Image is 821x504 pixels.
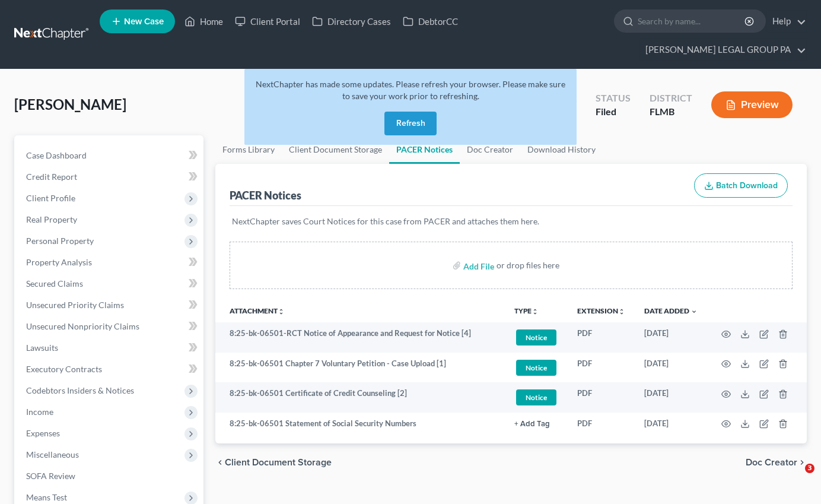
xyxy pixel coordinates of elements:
[26,385,134,395] span: Codebtors Insiders & Notices
[17,273,203,294] a: Secured Claims
[694,173,788,198] button: Batch Download
[635,413,707,434] td: [DATE]
[650,91,692,105] div: District
[225,458,332,467] span: Client Document Storage
[124,17,164,26] span: New Case
[278,308,285,315] i: unfold_more
[26,428,60,438] span: Expenses
[14,96,126,113] span: [PERSON_NAME]
[17,316,203,337] a: Unsecured Nonpriority Claims
[306,11,397,32] a: Directory Cases
[179,11,229,32] a: Home
[17,145,203,166] a: Case Dashboard
[516,360,556,376] span: Notice
[635,353,707,383] td: [DATE]
[532,308,539,315] i: unfold_more
[618,308,625,315] i: unfold_more
[568,413,635,434] td: PDF
[711,91,793,118] button: Preview
[514,418,558,429] a: + Add Tag
[215,458,225,467] i: chevron_left
[650,105,692,119] div: FLMB
[514,388,558,407] a: Notice
[215,353,505,383] td: 8:25-bk-06501 Chapter 7 Voluntary Petition - Case Upload [1]
[17,252,203,273] a: Property Analysis
[568,353,635,383] td: PDF
[514,358,558,378] a: Notice
[26,407,53,417] span: Income
[26,492,67,502] span: Means Test
[26,257,92,267] span: Property Analysis
[746,458,797,467] span: Doc Creator
[26,471,75,481] span: SOFA Review
[26,321,139,331] span: Unsecured Nonpriority Claims
[746,458,807,467] button: Doc Creator chevron_right
[26,300,124,310] span: Unsecured Priority Claims
[639,39,806,61] a: [PERSON_NAME] LEGAL GROUP PA
[17,359,203,380] a: Executory Contracts
[26,172,77,182] span: Credit Report
[17,337,203,359] a: Lawsuits
[577,306,625,315] a: Extensionunfold_more
[514,308,539,315] button: TYPEunfold_more
[638,10,746,32] input: Search by name...
[397,11,464,32] a: DebtorCC
[215,382,505,413] td: 8:25-bk-06501 Certificate of Credit Counseling [2]
[26,193,75,203] span: Client Profile
[497,259,559,271] div: or drop files here
[215,322,505,353] td: 8:25-bk-06501-RCT Notice of Appearance and Request for Notice [4]
[384,112,437,135] button: Refresh
[635,322,707,353] td: [DATE]
[716,180,778,191] span: Batch Download
[568,322,635,353] td: PDF
[26,214,77,224] span: Real Property
[635,382,707,413] td: [DATE]
[516,389,556,405] span: Notice
[644,306,698,315] a: Date Added expand_more
[568,382,635,413] td: PDF
[516,329,556,345] span: Notice
[514,420,550,428] button: + Add Tag
[17,166,203,188] a: Credit Report
[690,308,698,315] i: expand_more
[26,150,87,160] span: Case Dashboard
[230,306,285,315] a: Attachmentunfold_more
[805,464,814,473] span: 3
[781,464,809,492] iframe: Intercom live chat
[596,105,631,119] div: Filed
[215,413,505,434] td: 8:25-bk-06501 Statement of Social Security Numbers
[26,449,79,459] span: Miscellaneous
[232,215,790,227] p: NextChapter saves Court Notices for this case from PACER and attaches them here.
[26,236,94,246] span: Personal Property
[230,188,301,202] div: PACER Notices
[17,294,203,316] a: Unsecured Priority Claims
[26,278,83,289] span: Secured Claims
[514,328,558,347] a: Notice
[26,343,58,353] span: Lawsuits
[766,11,806,32] a: Help
[256,79,565,101] span: NextChapter has made some updates. Please refresh your browser. Please make sure to save your wor...
[797,458,807,467] i: chevron_right
[596,91,631,105] div: Status
[26,364,102,374] span: Executory Contracts
[215,458,332,467] button: chevron_left Client Document Storage
[17,465,203,487] a: SOFA Review
[215,135,282,164] a: Forms Library
[229,11,306,32] a: Client Portal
